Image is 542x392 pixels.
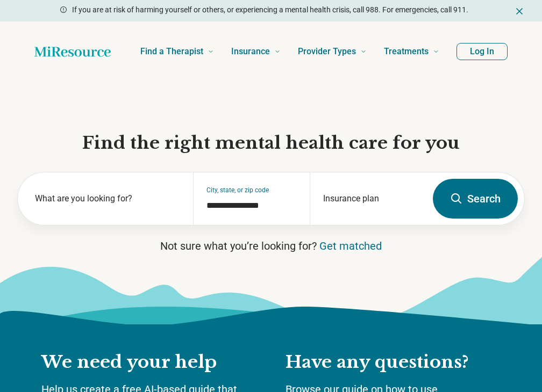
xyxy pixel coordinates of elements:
[17,238,525,253] p: Not sure what you’re looking for?
[41,351,264,374] h2: We need your help
[384,30,439,73] a: Treatments
[298,30,367,73] a: Provider Types
[231,44,270,59] span: Insurance
[286,351,501,374] h2: Have any questions?
[514,4,525,17] button: Dismiss
[72,4,468,16] p: If you are at risk of harming yourself or others, or experiencing a mental health crisis, call 98...
[34,41,111,62] a: Home page
[35,192,180,205] label: What are you looking for?
[17,132,525,155] h1: Find the right mental health care for you
[140,44,203,59] span: Find a Therapist
[140,30,214,73] a: Find a Therapist
[298,44,356,59] span: Provider Types
[231,30,281,73] a: Insurance
[457,43,508,60] button: Log In
[384,44,429,59] span: Treatments
[433,179,518,219] button: Search
[319,239,382,252] a: Get matched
